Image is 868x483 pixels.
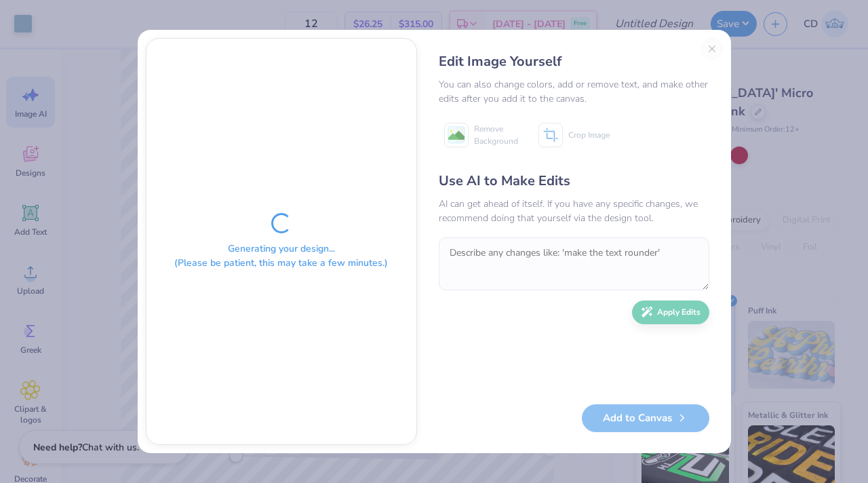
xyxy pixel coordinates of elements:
button: Crop Image [533,118,618,152]
div: Edit Image Yourself [439,52,709,72]
span: Remove Background [474,123,518,147]
span: Crop Image [568,129,610,141]
div: AI can get ahead of itself. If you have any specific changes, we recommend doing that yourself vi... [439,197,709,225]
div: Use AI to Make Edits [439,171,709,191]
button: Remove Background [439,118,524,152]
div: You can also change colors, add or remove text, and make other edits after you add it to the canvas. [439,77,709,106]
div: Generating your design... (Please be patient, this may take a few minutes.) [174,241,388,270]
